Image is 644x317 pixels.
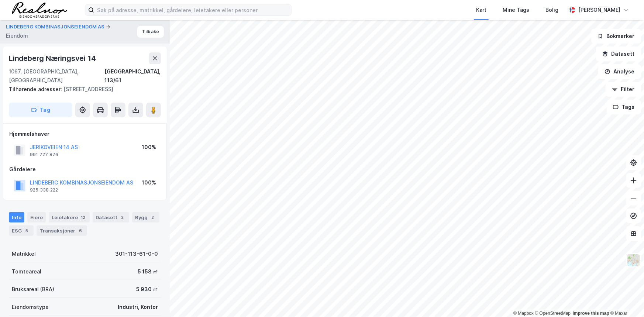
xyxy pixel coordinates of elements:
[137,26,164,38] button: Tilbake
[607,282,644,317] div: Kontrollprogram for chat
[535,311,571,316] a: OpenStreetMap
[27,212,46,223] div: Eiere
[119,214,126,221] div: 2
[30,187,58,193] div: 925 338 222
[104,67,161,85] div: [GEOGRAPHIC_DATA], 113/61
[6,23,106,31] button: LINDEBERG KOMBINASJONSEIENDOM AS
[37,225,87,236] div: Transaksjoner
[115,249,158,258] div: 301-113-61-0-0
[591,29,641,44] button: Bokmerker
[138,267,158,276] div: 5 158 ㎡
[573,311,609,316] a: Improve this map
[9,130,161,138] div: Hjemmelshaver
[12,303,49,311] div: Eiendomstype
[596,46,641,61] button: Datasett
[9,86,63,92] span: Tilhørende adresser:
[9,52,97,64] div: Lindeberg Næringsvei 14
[627,253,641,267] img: Z
[142,178,156,187] div: 100%
[12,267,41,276] div: Tomteareal
[12,285,54,294] div: Bruksareal (BRA)
[607,100,641,114] button: Tags
[513,311,534,316] a: Mapbox
[598,64,641,79] button: Analyse
[30,152,58,158] div: 991 727 876
[149,214,156,221] div: 2
[545,6,558,14] div: Bolig
[503,6,529,14] div: Mine Tags
[79,214,87,221] div: 12
[93,212,129,223] div: Datasett
[142,143,156,152] div: 100%
[118,303,158,311] div: Industri, Kontor
[607,282,644,317] iframe: Chat Widget
[476,6,486,14] div: Kart
[94,4,291,15] input: Søk på adresse, matrikkel, gårdeiere, leietakere eller personer
[9,103,72,117] button: Tag
[9,225,34,236] div: ESG
[6,31,28,40] div: Eiendom
[136,285,158,294] div: 5 930 ㎡
[49,212,90,223] div: Leietakere
[9,212,24,223] div: Info
[9,165,161,174] div: Gårdeiere
[606,82,641,97] button: Filter
[9,67,104,85] div: 1067, [GEOGRAPHIC_DATA], [GEOGRAPHIC_DATA]
[132,212,159,223] div: Bygg
[12,2,67,18] img: realnor-logo.934646d98de889bb5806.png
[578,6,620,14] div: [PERSON_NAME]
[12,249,36,258] div: Matrikkel
[23,227,31,234] div: 5
[9,85,155,94] div: [STREET_ADDRESS]
[77,227,84,234] div: 6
